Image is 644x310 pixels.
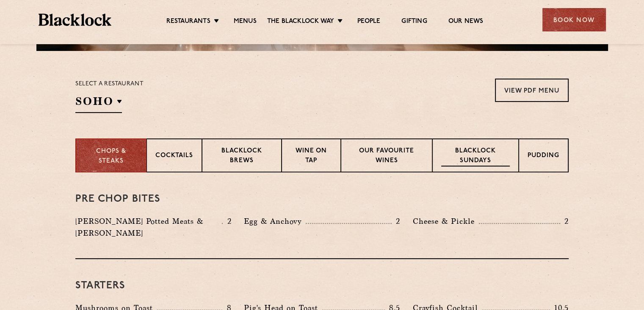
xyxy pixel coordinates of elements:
[357,17,380,27] a: People
[392,216,400,227] p: 2
[211,147,273,166] p: Blacklock Brews
[401,17,427,27] a: Gifting
[528,151,559,162] p: Pudding
[542,8,606,31] div: Book Now
[441,147,510,166] p: Blacklock Sundays
[155,151,193,162] p: Cocktails
[223,216,231,227] p: 2
[244,215,306,227] p: Egg & Anchovy
[267,17,334,27] a: The Blacklock Way
[448,17,484,27] a: Our News
[234,17,257,27] a: Menus
[75,194,569,205] h3: Pre Chop Bites
[350,147,423,166] p: Our favourite wines
[75,94,122,113] h2: SOHO
[75,79,144,90] p: Select a restaurant
[166,17,210,27] a: Restaurants
[75,280,569,291] h3: Starters
[495,79,569,102] a: View PDF Menu
[85,147,138,166] p: Chops & Steaks
[75,215,222,239] p: [PERSON_NAME] Potted Meats & [PERSON_NAME]
[560,216,569,227] p: 2
[39,14,112,26] img: BL_Textured_Logo-footer-cropped.svg
[413,215,479,227] p: Cheese & Pickle
[290,147,332,166] p: Wine on Tap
